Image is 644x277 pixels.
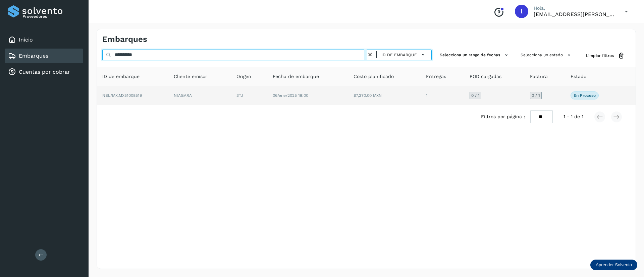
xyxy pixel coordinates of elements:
h4: Embarques [102,34,147,44]
div: Inicio [5,32,83,47]
p: Aprender Solvento [596,262,632,268]
button: Selecciona un estado [518,50,575,61]
p: Proveedores [22,14,80,19]
span: 0 / 1 [471,93,480,97]
p: Hola, [534,5,614,11]
span: POD cargadas [470,73,501,80]
span: 06/ene/2025 18:00 [273,93,308,98]
span: Estado [571,73,586,80]
td: NIAGARA [168,86,231,105]
span: Origen [236,73,251,80]
p: lauraamalia.castillo@xpertal.com [534,11,614,17]
td: 1 [421,86,465,105]
span: Fecha de embarque [273,73,319,80]
span: NBL/MX.MX51008519 [102,93,142,98]
a: Embarques [19,53,48,59]
div: Aprender Solvento [590,260,637,270]
span: ID de embarque [102,73,140,80]
button: ID de embarque [379,50,429,60]
button: Limpiar filtros [581,50,630,62]
span: Costo planificado [354,73,394,80]
a: Cuentas por cobrar [19,69,70,75]
button: Selecciona un rango de fechas [437,50,513,61]
span: Factura [530,73,548,80]
span: 1 - 1 de 1 [563,113,583,120]
p: En proceso [574,93,596,98]
a: Inicio [19,37,33,43]
td: 3TJ [231,86,267,105]
td: $7,270.00 MXN [348,86,421,105]
span: Filtros por página : [481,113,525,120]
span: Cliente emisor [174,73,207,80]
span: ID de embarque [381,52,417,58]
span: Limpiar filtros [586,53,614,59]
div: Embarques [5,49,83,63]
span: Entregas [426,73,446,80]
span: 0 / 1 [532,93,540,97]
div: Cuentas por cobrar [5,65,83,79]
